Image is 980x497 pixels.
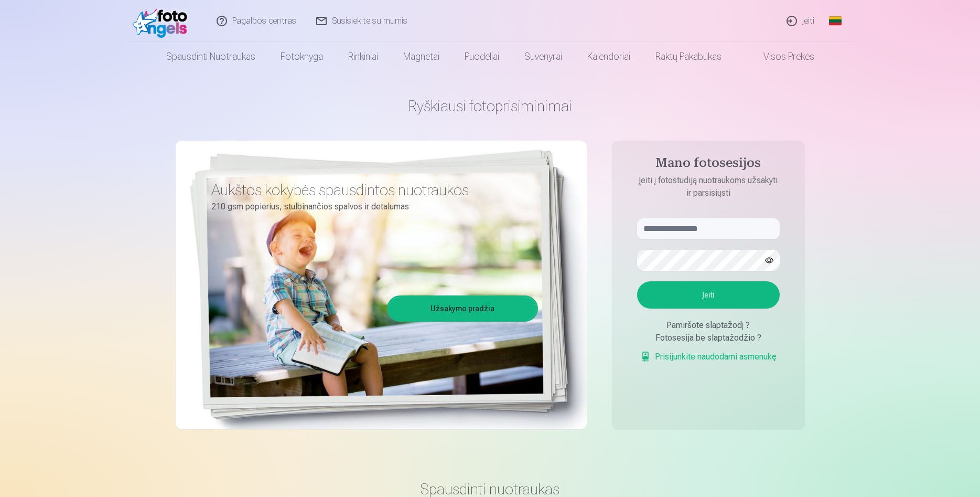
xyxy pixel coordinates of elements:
div: Fotosesija be slaptažodžio ? [637,332,780,344]
a: Fotoknyga [268,42,336,71]
button: Įeiti [637,281,780,309]
a: Kalendoriai [575,42,643,71]
h3: Aukštos kokybės spausdintos nuotraukos [211,181,530,199]
h1: Ryškiausi fotoprisiminimai [176,97,805,115]
a: Raktų pakabukas [643,42,734,71]
img: /fa2 [133,4,193,38]
a: Rinkiniai [336,42,391,71]
h4: Mano fotosesijos [627,155,790,174]
a: Magnetai [391,42,452,71]
a: Puodeliai [452,42,512,71]
a: Prisijunkite naudodami asmenukę [640,351,777,363]
p: 210 gsm popierius, stulbinančios spalvos ir detalumas [211,199,530,214]
div: Pamiršote slaptažodį ? [637,319,780,332]
p: Įeiti į fotostudiją nuotraukoms užsakyti ir parsisiųsti [627,174,790,199]
a: Spausdinti nuotraukas [154,42,268,71]
a: Visos prekės [734,42,827,71]
a: Suvenyrai [512,42,575,71]
a: Užsakymo pradžia [389,297,536,320]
